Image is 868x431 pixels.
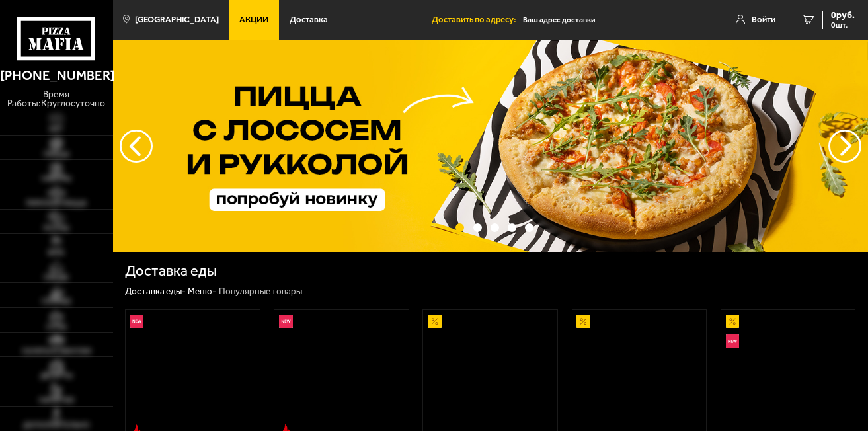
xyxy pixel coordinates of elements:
[219,286,302,297] div: Популярные товары
[473,223,482,232] button: точки переключения
[576,315,590,329] img: Акционный
[831,11,855,20] span: 0 руб.
[831,21,855,29] span: 0 шт.
[135,15,219,24] span: [GEOGRAPHIC_DATA]
[279,315,293,329] img: Новинка
[120,130,153,163] button: следующий
[125,264,217,279] h1: Доставка еды
[432,15,523,24] span: Доставить по адресу:
[508,223,516,232] button: точки переключения
[239,15,268,24] span: Акции
[290,15,328,24] span: Доставка
[455,223,464,232] button: точки переключения
[726,315,740,329] img: Акционный
[491,223,499,232] button: точки переключения
[428,315,442,329] img: Акционный
[523,8,697,32] input: Ваш адрес доставки
[130,315,144,329] img: Новинка
[828,130,861,163] button: предыдущий
[726,334,740,348] img: Новинка
[125,286,186,296] a: Доставка еды-
[752,15,775,24] span: Войти
[188,286,216,296] a: Меню-
[525,223,533,232] button: точки переключения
